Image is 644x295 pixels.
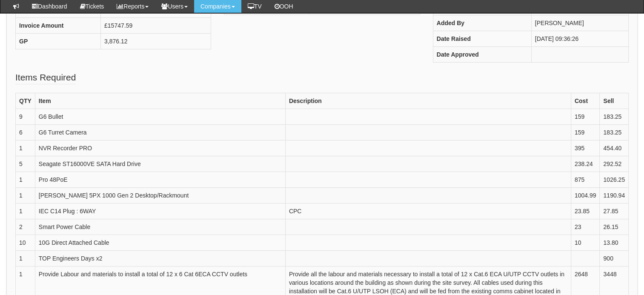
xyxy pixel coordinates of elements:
td: 159 [571,109,600,125]
td: 292.52 [600,156,629,172]
th: GP [16,34,101,49]
td: Seagate ST16000VE SATA Hard Drive [35,156,285,172]
td: 1004.99 [571,188,600,203]
td: [PERSON_NAME] 5PX 1000 Gen 2 Desktop/Rackmount [35,188,285,203]
td: 10 [571,235,600,251]
th: Cost [571,93,600,109]
td: 1 [16,203,35,219]
td: Pro 48PoE [35,172,285,188]
td: 5 [16,156,35,172]
td: 1 [16,172,35,188]
td: £15747.59 [101,18,211,34]
td: 183.25 [600,109,629,125]
th: Added By [433,15,531,31]
td: TOP Engineers Days x2 [35,251,285,266]
td: 23 [571,219,600,235]
th: Date Approved [433,47,531,63]
td: 1190.94 [600,188,629,203]
td: 238.24 [571,156,600,172]
td: 183.25 [600,125,629,140]
td: 1 [16,251,35,266]
td: 1 [16,140,35,156]
legend: Items Required [15,71,76,84]
td: 159 [571,125,600,140]
td: CPC [285,203,571,219]
th: Invoice Amount [16,18,101,34]
th: Item [35,93,285,109]
td: 13.80 [600,235,629,251]
td: [DATE] 09:36:26 [531,31,628,47]
th: Sell [600,93,629,109]
td: 454.40 [600,140,629,156]
td: 6 [16,125,35,140]
td: G6 Turret Camera [35,125,285,140]
td: 900 [600,251,629,266]
td: 3,876.12 [101,34,211,49]
td: 875 [571,172,600,188]
td: 23.85 [571,203,600,219]
td: 26.15 [600,219,629,235]
td: 395 [571,140,600,156]
td: [PERSON_NAME] [531,15,628,31]
td: 10G Direct Attached Cable [35,235,285,251]
td: 10 [16,235,35,251]
td: 9 [16,109,35,125]
td: Smart Power Cable [35,219,285,235]
td: NVR Recorder PRO [35,140,285,156]
td: 2 [16,219,35,235]
td: 27.85 [600,203,629,219]
td: IEC C14 Plug : 6WAY [35,203,285,219]
th: QTY [16,93,35,109]
td: 1 [16,188,35,203]
th: Date Raised [433,31,531,47]
th: Description [285,93,571,109]
td: 1026.25 [600,172,629,188]
td: G6 Bullet [35,109,285,125]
